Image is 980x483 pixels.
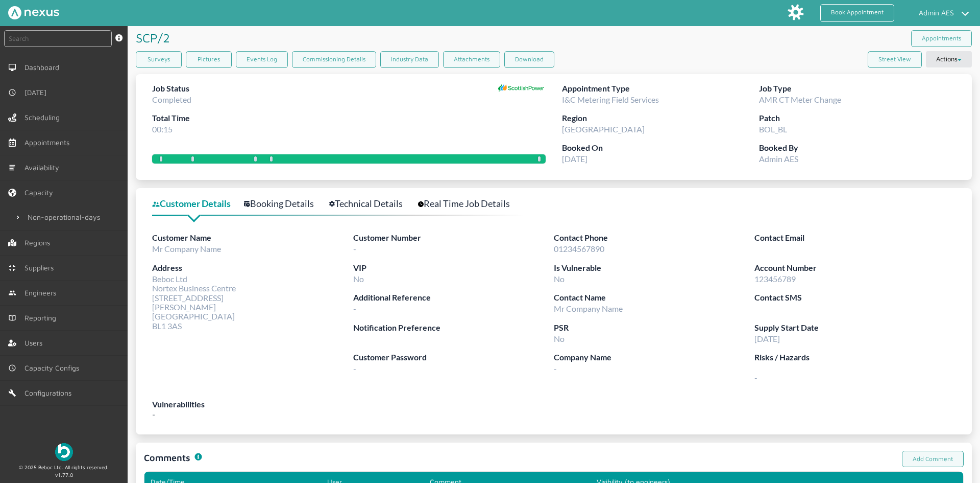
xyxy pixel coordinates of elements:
span: [GEOGRAPHIC_DATA] [562,124,645,134]
img: Nexus [8,6,59,19]
label: Is Vulnerable [554,262,754,274]
label: Customer Password [353,351,554,364]
span: - [353,363,356,373]
a: Technical Details [329,196,414,211]
label: Customer Name [152,232,353,244]
a: Pictures [186,51,232,68]
span: Non-operational-days [28,213,104,221]
label: Customer Number [353,232,554,244]
span: Beboc Ltd Nortex Business Centre [STREET_ADDRESS] [PERSON_NAME] [GEOGRAPHIC_DATA] BL1 3AS [152,274,236,331]
label: Patch [759,112,956,125]
span: - [754,364,955,382]
label: Contact SMS [754,291,955,304]
span: No [353,274,364,284]
a: Events Log [236,51,288,68]
img: appointments-left-menu.svg [8,139,16,147]
a: Real Time Job Details [418,196,521,211]
label: Region [562,112,759,125]
label: Contact Name [554,291,754,304]
label: VIP [353,262,554,274]
span: Users [24,339,46,347]
h1: Comments [144,451,190,465]
span: Appointments [24,139,73,147]
span: - [554,363,557,373]
span: No [554,274,565,284]
span: [DATE] [562,154,587,164]
span: Regions [24,239,54,247]
span: [DATE] [24,88,51,97]
a: Add Comment [902,451,964,468]
label: Notification Preference [353,321,554,334]
img: user-left-menu.svg [8,339,16,347]
a: Book Appointment [820,4,894,22]
span: Mr Company Name [152,244,221,254]
label: Supply Start Date [754,321,955,334]
span: Configurations [24,389,76,397]
label: Vulnerabilities [152,398,955,411]
span: No [554,334,565,343]
span: Mr Company Name [554,304,623,313]
span: 00:15 [152,124,173,134]
a: Surveys [136,51,182,68]
button: Street View [868,51,922,68]
img: md-time.svg [8,364,16,372]
a: Commissioning Details [292,51,376,68]
span: Dashboard [24,63,63,72]
span: Suppliers [24,264,58,272]
span: [DATE] [754,334,780,343]
a: Attachments [443,51,500,68]
label: Contact Phone [554,232,754,244]
a: Booking Details [244,196,325,211]
button: Actions [926,51,972,67]
input: Search by: Ref, PostCode, MPAN, MPRN, Account, Customer [4,30,112,47]
img: capacity-left-menu.svg [8,189,16,197]
span: I&C Metering Field Services [562,95,659,104]
label: Job Status [152,82,191,95]
img: Beboc Logo [55,443,73,461]
label: Account Number [754,262,955,274]
a: Appointments [911,30,972,47]
label: Additional Reference [353,291,554,304]
label: Risks / Hazards [754,351,955,364]
a: Non-operational-days [8,205,128,229]
span: - [353,304,356,313]
span: Reporting [24,314,60,322]
span: Availability [24,164,63,172]
img: scheduling-left-menu.svg [8,113,16,122]
img: regions.left-menu.svg [8,239,16,247]
label: Job Type [759,82,956,95]
label: Company Name [554,351,754,364]
label: Contact Email [754,232,955,244]
a: Customer Details [152,196,242,211]
label: Address [152,262,353,274]
img: md-people.svg [8,289,16,297]
img: md-list.svg [8,164,16,172]
span: Engineers [24,289,60,297]
a: Industry Data [380,51,439,68]
div: - [152,398,955,426]
img: md-build.svg [8,389,16,397]
img: md-desktop.svg [8,63,16,72]
label: Total Time [152,112,191,125]
img: md-contract.svg [8,264,16,272]
label: PSR [554,321,754,334]
span: Admin AES [759,154,798,164]
span: 123456789 [754,274,796,284]
h1: SCP/2 ️️️ [136,26,174,50]
span: AMR CT Meter Change [759,95,841,104]
span: 01234567890 [554,244,604,254]
span: Capacity [24,189,57,197]
label: Booked By [759,142,956,154]
span: - [353,244,356,254]
label: Appointment Type [562,82,759,95]
span: Scheduling [24,113,64,122]
label: Booked On [562,142,759,154]
button: Download [504,51,554,68]
img: md-time.svg [8,88,16,97]
img: md-book.svg [8,314,16,322]
img: Supplier Logo [497,82,546,93]
span: Completed [152,95,191,104]
span: Capacity Configs [24,364,83,372]
span: BOL_BL [759,124,787,134]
